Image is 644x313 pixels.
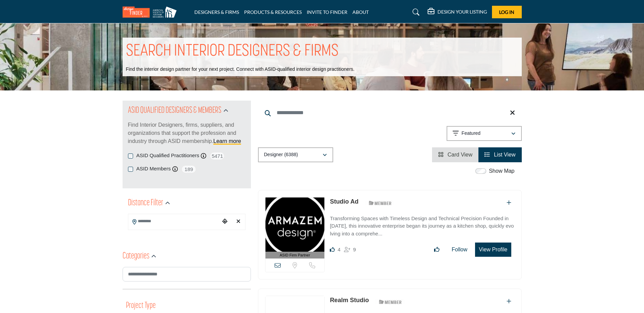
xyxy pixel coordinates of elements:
[123,250,149,263] h2: Categories
[258,147,333,162] button: Designer (6388)
[344,246,356,254] div: Followers
[338,247,340,252] span: 4
[210,152,225,160] span: 5471
[136,152,199,160] label: ASID Qualified Practitioners
[428,8,487,16] div: DESIGN YOUR LISTING
[478,147,521,162] li: List View
[475,243,511,257] button: View Profile
[194,9,239,15] a: DESIGNERS & FIRMS
[330,197,358,206] p: Studio Ad
[330,198,358,205] a: Studio Ad
[365,199,395,207] img: ASID Members Badge Icon
[244,9,302,15] a: PRODUCTS & RESOURCES
[123,6,180,18] img: Site Logo
[447,243,472,256] button: Follow
[181,165,196,173] span: 189
[330,247,335,252] i: Likes
[220,214,230,229] div: Choose your current location
[307,9,347,15] a: INVITE TO FINDER
[485,152,515,158] a: View List
[507,298,511,304] a: Add To List
[128,215,220,228] input: Search Location
[430,243,444,256] button: Like listing
[264,151,298,158] p: Designer (6388)
[492,6,522,18] button: Log In
[265,197,325,252] img: Studio Ad
[128,197,163,209] h2: Distance Filter
[126,41,339,62] h1: SEARCH INTERIOR DESIGNERS & FIRMS
[352,9,369,15] a: ABOUT
[280,252,310,258] span: ASID Firm Partner
[128,105,221,117] h2: ASID QUALIFIED DESIGNERS & MEMBERS
[128,121,245,145] p: Find Interior Designers, firms, suppliers, and organizations that support the profession and indu...
[128,153,133,159] input: ASID Qualified Practitioners checkbox
[136,165,171,173] label: ASID Members
[447,126,522,141] button: Featured
[438,152,472,158] a: View Card
[489,167,515,175] label: Show Map
[330,296,369,305] p: Realm Studio
[507,200,511,206] a: Add To List
[437,9,487,15] h5: DESIGN YOUR LISTING
[406,7,424,18] a: Search
[432,147,478,162] li: Card View
[258,105,522,121] input: Search Keyword
[233,214,243,229] div: Clear search location
[448,152,473,158] span: Card View
[126,66,355,73] p: Find the interior design partner for your next project. Connect with ASID-qualified interior desi...
[265,197,325,259] a: ASID Firm Partner
[123,267,251,281] input: Search Category
[499,9,514,15] span: Log In
[461,130,480,137] p: Featured
[126,299,156,312] button: Project Type
[330,215,514,238] p: Transforming Spaces with Timeless Design and Technical Precision Founded in [DATE], this innovati...
[213,138,241,144] a: Learn more
[375,297,406,306] img: ASID Members Badge Icon
[330,297,369,304] a: Realm Studio
[128,167,133,172] input: ASID Members checkbox
[330,211,514,238] a: Transforming Spaces with Timeless Design and Technical Precision Founded in [DATE], this innovati...
[353,247,356,252] span: 9
[494,152,516,158] span: List View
